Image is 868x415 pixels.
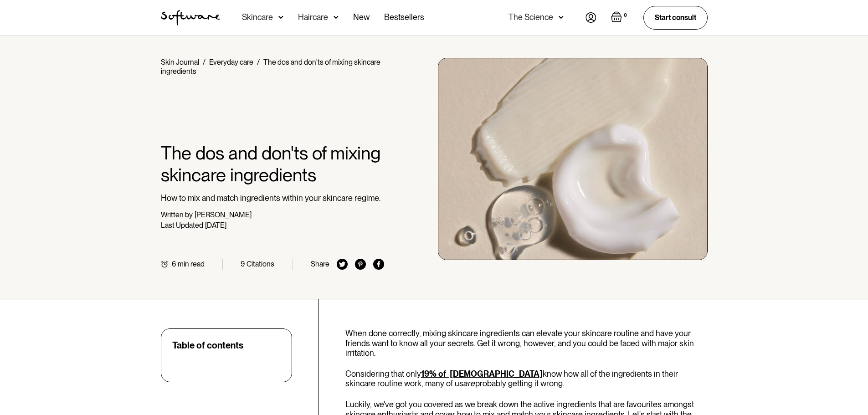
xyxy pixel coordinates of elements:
div: Skincare [242,13,273,22]
div: Haircare [298,13,328,22]
a: 19% of [DEMOGRAPHIC_DATA] [421,369,543,379]
div: / [257,58,260,67]
div: Share [311,260,329,268]
div: min read [178,260,205,268]
a: Start consult [643,6,708,29]
img: arrow down [559,13,564,22]
a: Everyday care [209,58,253,67]
a: Open empty cart [611,11,629,24]
div: Last Updated [161,221,203,230]
p: Considering that only know how all of the ingredients in their skincare routine work, many of us ... [345,369,708,389]
img: facebook icon [373,259,384,270]
h1: The dos and don'ts of mixing skincare ingredients [161,142,385,186]
em: are [463,379,475,388]
div: Table of contents [172,340,243,351]
div: [PERSON_NAME] [195,210,252,219]
img: pinterest icon [355,259,366,270]
img: Software Logo [161,10,220,26]
img: arrow down [334,13,339,22]
img: twitter icon [337,259,348,270]
div: 6 [172,260,176,268]
div: / [203,58,205,67]
img: arrow down [278,13,283,22]
div: [DATE] [205,221,226,230]
div: The Science [508,13,553,22]
div: The dos and don'ts of mixing skincare ingredients [161,58,380,76]
div: Citations [247,260,274,268]
p: How to mix and match ingredients within your skincare regime. [161,193,385,203]
p: When done correctly, mixing skincare ingredients can elevate your skincare routine and have your ... [345,328,708,358]
div: 0 [622,11,629,20]
div: 9 [241,260,245,268]
div: Written by [161,210,193,219]
a: Skin Journal [161,58,199,67]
